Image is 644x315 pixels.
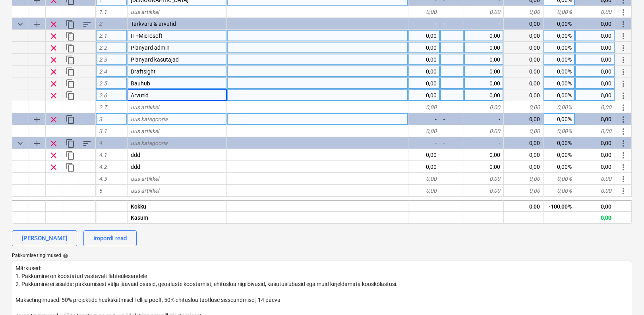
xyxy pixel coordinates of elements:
[99,187,102,194] span: 5
[543,77,575,89] div: 0,00%
[408,54,440,66] div: 0,00
[66,139,75,148] span: Dubleeri kategooriat
[575,125,615,137] div: 0,00
[464,149,504,161] div: 0,00
[408,137,440,149] div: -
[619,127,628,136] span: Rohkem toiminguid
[12,230,77,246] button: [PERSON_NAME]
[619,115,628,124] span: Rohkem toiminguid
[504,66,543,77] div: 0,00
[504,77,543,89] div: 0,00
[61,253,68,259] span: help
[49,151,58,160] span: Eemalda rida
[464,113,504,125] div: -
[464,77,504,89] div: 0,00
[543,173,575,185] div: 0,00%
[504,149,543,161] div: 0,00
[131,33,162,39] span: IT+Microsoft
[604,277,644,315] iframe: Chat Widget
[575,200,615,212] div: 0,00
[504,30,543,42] div: 0,00
[619,55,628,65] span: Rohkem toiminguid
[408,161,440,173] div: 0,00
[131,152,140,158] span: ddd
[504,161,543,173] div: 0,00
[575,149,615,161] div: 0,00
[66,162,75,172] span: Dubleeri rida
[619,174,628,184] span: Rohkem toiminguid
[464,101,504,113] div: 0,00
[15,139,25,148] span: Ahenda kategooria
[504,42,543,54] div: 0,00
[575,18,615,30] div: 0,00
[619,162,628,172] span: Rohkem toiminguid
[575,42,615,54] div: 0,00
[408,77,440,89] div: 0,00
[99,176,107,182] span: 4.3
[504,185,543,197] div: 0,00
[131,187,159,194] span: uus artikkel
[575,30,615,42] div: 0,00
[408,185,440,197] div: 0,00
[619,103,628,112] span: Rohkem toiminguid
[49,115,58,124] span: Eemalda rida
[543,149,575,161] div: 0,00%
[82,19,92,29] span: Sorteeri read kategooriasiseselt
[543,66,575,77] div: 0,00%
[408,18,440,30] div: -
[504,137,543,149] div: 0,00
[99,80,107,87] span: 2.5
[99,9,107,15] span: 1.1
[131,68,156,75] span: Draftsight
[464,66,504,77] div: 0,00
[543,185,575,197] div: 0,00%
[66,151,75,160] span: Dubleeri rida
[99,33,107,39] span: 2.1
[504,54,543,66] div: 0,00
[128,200,227,212] div: Kokku
[464,42,504,54] div: 0,00
[440,137,464,149] div: -
[131,128,159,134] span: uus artikkel
[32,115,42,124] span: Lisa reale alamkategooria
[99,128,107,134] span: 3.1
[575,113,615,125] div: 0,00
[543,137,575,149] div: 0,00%
[575,101,615,113] div: 0,00
[66,115,75,124] span: Dubleeri kategooriat
[32,19,42,29] span: Lisa reale alamkategooria
[543,89,575,101] div: 0,00%
[22,233,67,243] div: [PERSON_NAME]
[66,67,75,77] span: Dubleeri rida
[619,186,628,196] span: Rohkem toiminguid
[49,31,58,41] span: Eemalda rida
[619,151,628,160] span: Rohkem toiminguid
[543,101,575,113] div: 0,00%
[128,212,227,224] div: Kasum
[619,8,628,17] span: Rohkem toiminguid
[619,43,628,53] span: Rohkem toiminguid
[66,91,75,100] span: Dubleeri rida
[619,91,628,100] span: Rohkem toiminguid
[131,92,149,99] span: Arvutid
[131,44,170,51] span: Planyard admin
[464,185,504,197] div: 0,00
[66,31,75,41] span: Dubleeri rida
[464,30,504,42] div: 0,00
[32,139,42,148] span: Lisa reale alamkategooria
[575,54,615,66] div: 0,00
[440,113,464,125] div: -
[543,200,575,212] div: -100,00%
[99,116,102,122] span: 3
[49,67,58,77] span: Eemalda rida
[543,125,575,137] div: 0,00%
[408,30,440,42] div: 0,00
[575,137,615,149] div: 0,00
[575,89,615,101] div: 0,00
[99,44,107,51] span: 2.2
[131,164,140,170] span: ddd
[464,173,504,185] div: 0,00
[131,80,150,87] span: Bauhub
[408,125,440,137] div: 0,00
[408,42,440,54] div: 0,00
